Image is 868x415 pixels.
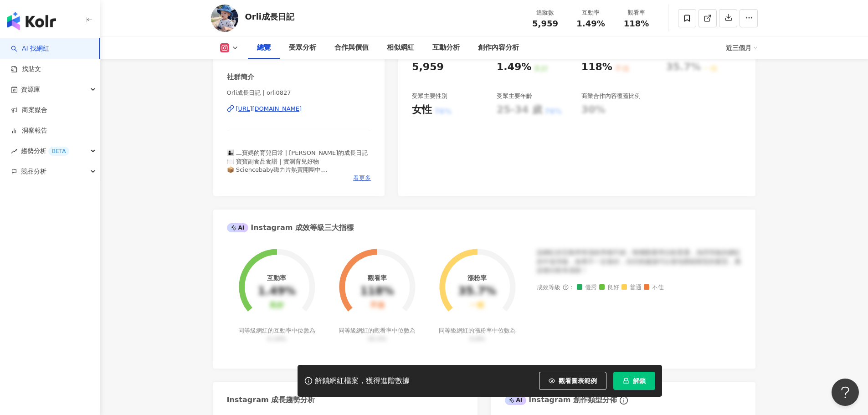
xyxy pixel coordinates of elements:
span: 競品分析 [21,161,46,182]
img: KOL Avatar [211,5,238,32]
div: 同等級網紅的觀看率中位數為 [337,327,417,343]
a: 商案媒合 [11,106,47,115]
div: 受眾分析 [289,42,316,53]
div: 創作內容分析 [478,42,519,53]
div: 同等級網紅的漲粉率中位數為 [437,327,517,343]
span: 普通 [621,284,642,291]
div: Instagram 成效等級三大指標 [227,223,354,233]
div: 5,959 [412,60,444,74]
img: logo [7,12,56,30]
div: 合作與價值 [334,42,369,53]
div: 互動分析 [432,42,460,53]
span: lock [623,378,629,384]
div: 良好 [269,301,284,310]
span: 118% [624,19,649,28]
div: 互動率 [574,8,608,17]
div: 相似網紅 [387,42,414,53]
div: 社群簡介 [227,72,254,82]
div: 成效等級 ： [537,284,742,291]
span: rise [11,148,17,154]
div: 觀看率 [368,274,387,282]
span: 觀看圖表範例 [559,377,597,384]
div: 受眾主要性別 [412,92,447,100]
div: BETA [48,147,69,156]
div: 不佳 [370,301,385,310]
div: 追蹤數 [528,8,563,17]
span: 0.19% [267,335,286,342]
span: info-circle [618,395,629,406]
span: 35.5% [368,335,386,342]
div: Instagram 成長趨勢分析 [227,395,315,405]
div: 解鎖網紅檔案，獲得進階數據 [315,376,410,386]
div: 同等級網紅的互動率中位數為 [237,327,317,343]
div: 118% [581,60,612,74]
div: 35.7% [458,285,496,298]
span: 資源庫 [21,79,40,100]
div: 漲粉率 [467,274,487,282]
div: 該網紅的互動率和漲粉率都不錯，唯獨觀看率比較普通，為同等級的網紅的中低等級，效果不一定會好，但仍然建議可以發包開箱類型的案型，應該會比較有成效！ [537,248,742,275]
a: [URL][DOMAIN_NAME] [227,105,371,113]
span: 不佳 [644,284,664,291]
span: Orli成長日記 | orli0827 [227,89,371,97]
span: 👩‍👦 二寶媽的育兒日常 | [PERSON_NAME]的成長日記 🍽️ 寶寶副食品食譜｜實測育兒好物 📦 Sciencebaby磁力片熱賣開團中 📩 合作邀約歡迎小盒子私訊我！ [227,149,368,181]
span: 看更多 [353,174,371,182]
div: Instagram 創作類型分佈 [505,395,617,405]
div: 118% [360,285,394,298]
div: 一般 [470,301,484,310]
button: 觀看圖表範例 [539,372,606,390]
span: 解鎖 [633,377,646,384]
div: 女性 [412,103,432,117]
a: 找貼文 [11,65,41,74]
div: 商業合作內容覆蓋比例 [581,92,641,100]
span: 優秀 [577,284,597,291]
div: 近三個月 [726,41,758,55]
span: 1.49% [576,19,605,28]
span: 0.8% [470,335,485,342]
button: 解鎖 [613,372,655,390]
span: 5,959 [532,19,558,28]
div: [URL][DOMAIN_NAME] [236,105,302,113]
div: 1.49% [258,285,296,298]
div: 觀看率 [619,8,654,17]
span: 趨勢分析 [21,141,69,161]
span: 良好 [599,284,619,291]
div: 受眾主要年齡 [497,92,532,100]
a: searchAI 找網紅 [11,44,49,53]
a: 洞察報告 [11,126,47,135]
div: 互動率 [267,274,286,282]
div: 總覽 [257,42,271,53]
div: Orli成長日記 [245,11,295,22]
div: 1.49% [497,60,531,74]
div: AI [505,396,527,405]
div: AI [227,223,249,232]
